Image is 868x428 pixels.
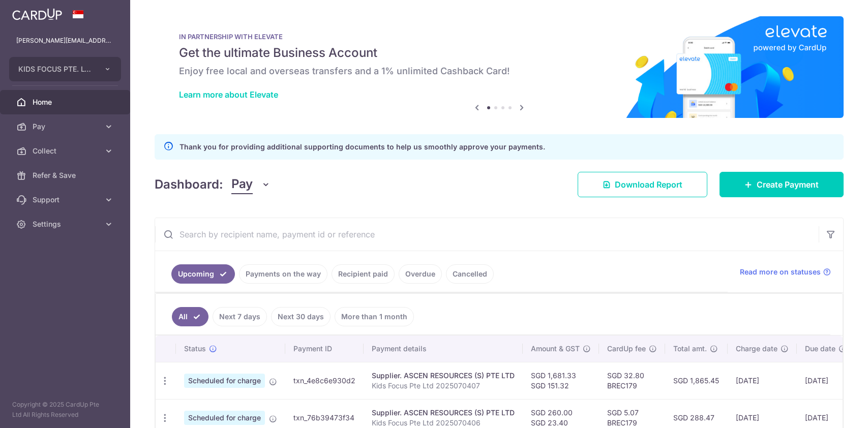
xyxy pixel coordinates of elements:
h6: Enjoy free local and overseas transfers and a 1% unlimited Cashback Card! [179,65,819,77]
span: Support [33,195,100,205]
span: Amount & GST [531,344,580,354]
td: SGD 32.80 BREC179 [599,362,665,399]
td: [DATE] [797,362,855,399]
span: Home [33,97,100,107]
p: IN PARTNERSHIP WITH ELEVATE [179,33,819,41]
td: SGD 1,865.45 [665,362,728,399]
p: Thank you for providing additional supporting documents to help us smoothly approve your payments. [179,141,545,153]
span: Download Report [615,178,682,191]
a: Create Payment [720,172,844,197]
img: Renovation banner [155,16,844,118]
button: KIDS FOCUS PTE. LTD. [9,57,121,81]
span: KIDS FOCUS PTE. LTD. [18,64,94,74]
span: CardUp fee [607,344,646,354]
span: Collect [33,146,100,156]
span: Refer & Save [33,170,100,180]
td: [DATE] [728,362,797,399]
a: Cancelled [446,264,494,284]
input: Search by recipient name, payment id or reference [155,218,819,251]
h5: Get the ultimate Business Account [179,45,819,61]
span: Scheduled for charge [184,374,265,388]
a: All [172,307,208,326]
a: Next 30 days [271,307,331,326]
button: Pay [231,175,271,194]
span: Settings [33,219,100,229]
span: Charge date [736,344,777,354]
a: Next 7 days [213,307,267,326]
img: CardUp [12,8,62,20]
a: Learn more about Elevate [179,89,278,100]
td: txn_4e8c6e930d2 [285,362,364,399]
span: Pay [33,121,100,132]
p: Kids Focus Pte Ltd 2025070407 [372,381,515,391]
a: Read more on statuses [740,267,831,277]
div: Supplier. ASCEN RESOURCES (S) PTE LTD [372,408,515,418]
p: [PERSON_NAME][EMAIL_ADDRESS][DOMAIN_NAME] [16,36,114,46]
a: Upcoming [171,264,235,284]
a: Overdue [399,264,442,284]
span: Pay [231,175,253,194]
p: Kids Focus Pte Ltd 2025070406 [372,418,515,428]
a: Download Report [578,172,707,197]
span: Read more on statuses [740,267,821,277]
h4: Dashboard: [155,175,223,194]
th: Payment ID [285,335,364,362]
span: Total amt. [673,344,707,354]
span: Status [184,344,206,354]
a: More than 1 month [335,307,414,326]
a: Recipient paid [332,264,395,284]
span: Create Payment [757,178,819,191]
th: Payment details [364,335,523,362]
div: Supplier. ASCEN RESOURCES (S) PTE LTD [372,371,515,381]
span: Due date [805,344,835,354]
span: Scheduled for charge [184,411,265,425]
td: SGD 1,681.33 SGD 151.32 [523,362,599,399]
a: Payments on the way [239,264,327,284]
